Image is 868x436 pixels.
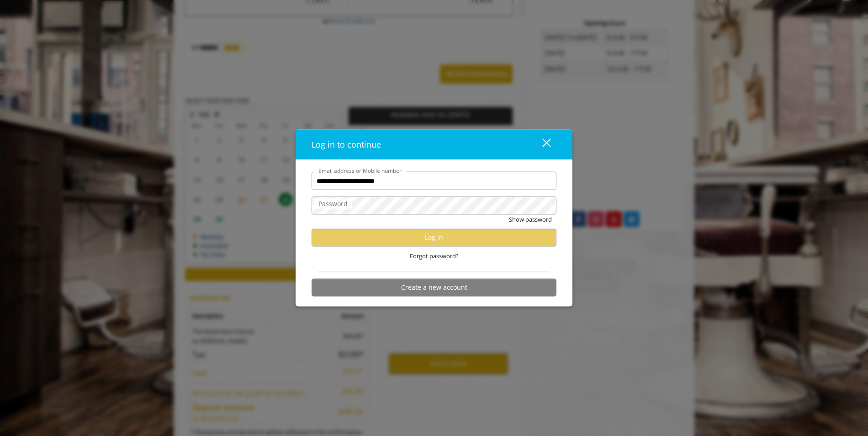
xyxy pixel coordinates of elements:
div: close dialog [532,138,550,151]
input: Password [312,197,556,215]
label: Password [314,199,352,209]
span: Forgot password? [410,251,459,261]
button: close dialog [525,135,556,154]
input: Email address or Mobile number [312,172,556,190]
label: Email address or Mobile number [314,166,406,175]
button: Create a new account [312,278,556,296]
button: Log in [312,229,556,246]
button: Show password [509,215,552,224]
span: Log in to continue [312,139,381,150]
